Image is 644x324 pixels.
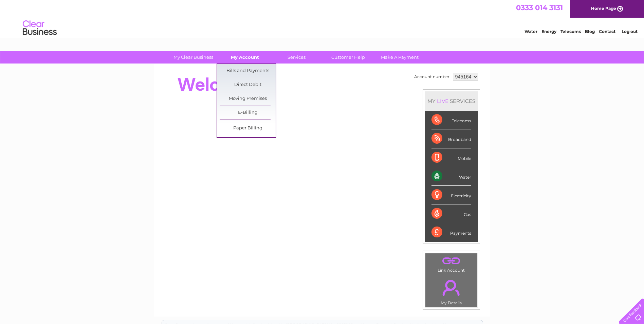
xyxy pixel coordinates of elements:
[431,167,471,186] div: Water
[220,64,276,78] a: Bills and Payments
[412,71,451,83] td: Account number
[431,223,471,241] div: Payments
[425,91,478,111] div: MY SERVICES
[436,98,450,104] div: LIVE
[622,29,638,34] a: Log out
[425,274,478,307] td: My Details
[427,255,476,267] a: .
[431,148,471,167] div: Mobile
[431,204,471,223] div: Gas
[220,92,276,106] a: Moving Premises
[516,3,563,12] a: 0333 014 3131
[599,29,615,34] a: Contact
[541,29,556,34] a: Energy
[427,276,476,300] a: .
[220,106,276,120] a: E-Billing
[269,51,325,64] a: Services
[22,18,57,38] img: logo.png
[320,51,376,64] a: Customer Help
[220,78,276,92] a: Direct Debit
[217,51,273,64] a: My Account
[431,111,471,129] div: Telecoms
[372,51,428,64] a: Make A Payment
[585,29,595,34] a: Blog
[425,253,478,274] td: Link Account
[431,129,471,148] div: Broadband
[525,29,537,34] a: Water
[165,51,221,64] a: My Clear Business
[431,186,471,204] div: Electricity
[220,122,276,135] a: Paper Billing
[162,4,483,33] div: Clear Business is a trading name of Verastar Limited (registered in [GEOGRAPHIC_DATA] No. 3667643...
[560,29,581,34] a: Telecoms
